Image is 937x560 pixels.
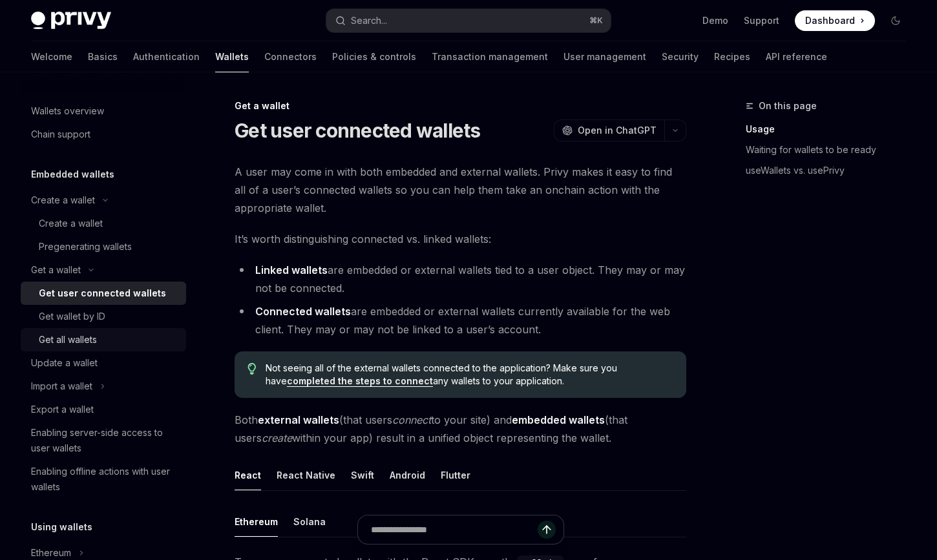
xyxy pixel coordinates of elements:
a: Wallets [215,41,249,72]
button: Open in ChatGPT [554,119,664,141]
a: Wallets overview [21,99,186,123]
button: Swift [351,460,374,490]
h5: Using wallets [31,519,92,535]
strong: external wallets [258,413,339,426]
a: Security [662,41,699,72]
a: Recipes [714,41,750,72]
a: useWallets vs. usePrivy [746,160,916,181]
svg: Tip [247,363,257,375]
a: Get wallet by ID [21,305,186,328]
li: are embedded or external wallets currently available for the web client. They may or may not be l... [235,302,686,338]
h5: Embedded wallets [31,167,114,182]
span: A user may come in with both embedded and external wallets. Privy makes it easy to find all of a ... [235,163,686,217]
button: Flutter [441,460,470,490]
strong: embedded wallets [512,413,605,426]
a: Get user connected wallets [21,282,186,305]
div: Get user connected wallets [39,285,166,301]
a: Connectors [264,41,317,72]
button: Android [390,460,425,490]
a: User management [563,41,646,72]
button: Solana [293,506,326,537]
div: Create a wallet [31,192,95,208]
div: Get all wallets [39,332,97,347]
div: Create a wallet [39,216,103,231]
div: Get wallet by ID [39,309,105,324]
span: It’s worth distinguishing connected vs. linked wallets: [235,230,686,248]
div: Wallets overview [31,103,104,119]
div: Search... [351,13,387,28]
a: Support [744,14,779,27]
div: Pregenerating wallets [39,239,132,254]
img: dark logo [31,12,111,30]
a: Transaction management [432,41,548,72]
li: are embedded or external wallets tied to a user object. They may or may not be connected. [235,261,686,297]
span: Open in ChatGPT [578,124,657,137]
a: Welcome [31,41,72,72]
div: Enabling offline actions with user wallets [31,464,178,495]
span: ⌘ K [589,16,603,26]
a: Pregenerating wallets [21,235,186,258]
div: Get a wallet [31,262,81,278]
div: Export a wallet [31,402,94,417]
button: Ethereum [235,506,278,537]
a: completed the steps to connect [287,375,433,387]
a: Enabling server-side access to user wallets [21,421,186,460]
button: Send message [538,521,556,539]
a: Create a wallet [21,212,186,235]
h1: Get user connected wallets [235,119,481,142]
button: React Native [277,460,335,490]
a: Enabling offline actions with user wallets [21,460,186,499]
button: Search...⌘K [326,9,611,32]
a: Policies & controls [332,41,416,72]
span: Not seeing all of the external wallets connected to the application? Make sure you have any walle... [266,362,673,388]
a: Export a wallet [21,398,186,421]
strong: Connected wallets [255,305,351,318]
div: Chain support [31,127,90,142]
a: Get all wallets [21,328,186,351]
em: connect [392,413,431,426]
strong: Linked wallets [255,264,328,276]
div: Import a wallet [31,379,92,394]
a: Update a wallet [21,351,186,375]
a: Waiting for wallets to be ready [746,140,916,160]
a: API reference [766,41,827,72]
div: Get a wallet [235,99,686,112]
a: Basics [88,41,118,72]
span: On this page [759,98,817,114]
button: Toggle dark mode [885,10,906,31]
a: Usage [746,119,916,140]
div: Update a wallet [31,355,98,371]
a: Dashboard [795,10,875,31]
a: Authentication [133,41,200,72]
div: Enabling server-side access to user wallets [31,425,178,456]
button: React [235,460,261,490]
span: Both (that users to your site) and (that users within your app) result in a unified object repres... [235,411,686,447]
a: Demo [702,14,728,27]
span: Dashboard [805,14,855,27]
a: Chain support [21,123,186,146]
em: create [262,431,292,444]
